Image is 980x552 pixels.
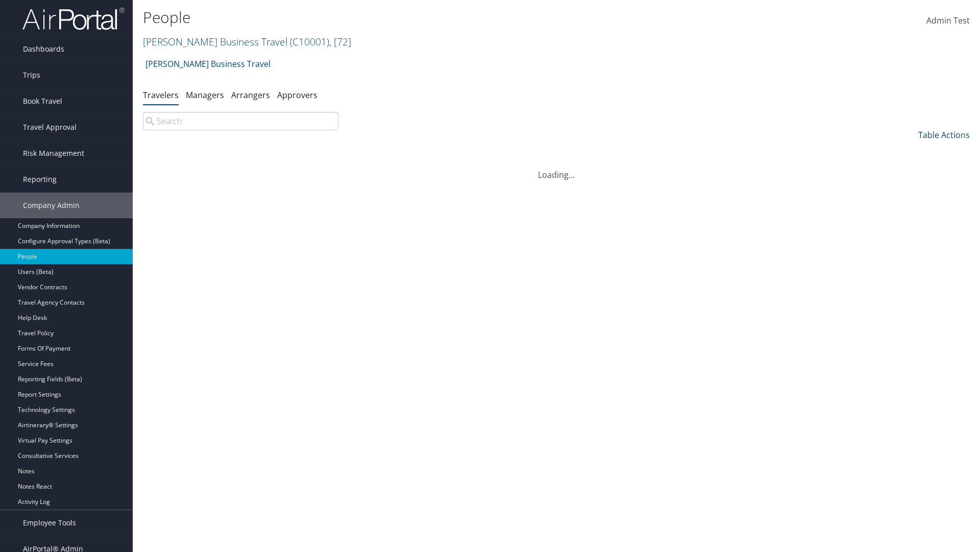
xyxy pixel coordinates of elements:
span: Book Travel [23,88,62,114]
span: Company Admin [23,193,80,218]
a: Arrangers [231,89,270,101]
img: airportal-logo.png [22,7,125,31]
span: Dashboards [23,36,64,62]
div: Loading... [143,156,970,181]
a: Approvers [277,89,317,101]
a: Travelers [143,89,179,101]
span: Admin Test [926,15,970,26]
h1: People [143,7,694,28]
a: [PERSON_NAME] Business Travel [143,35,351,49]
span: Reporting [23,167,57,192]
span: ( C10001 ) [290,35,329,49]
a: [PERSON_NAME] Business Travel [145,54,271,74]
span: Travel Approval [23,114,77,140]
span: Risk Management [23,141,84,166]
span: , [ 72 ] [329,35,351,49]
span: Employee Tools [23,510,76,536]
a: Managers [186,89,224,101]
a: Admin Test [926,5,970,37]
a: Table Actions [918,129,970,141]
span: Trips [23,62,40,88]
input: Search [143,112,338,130]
